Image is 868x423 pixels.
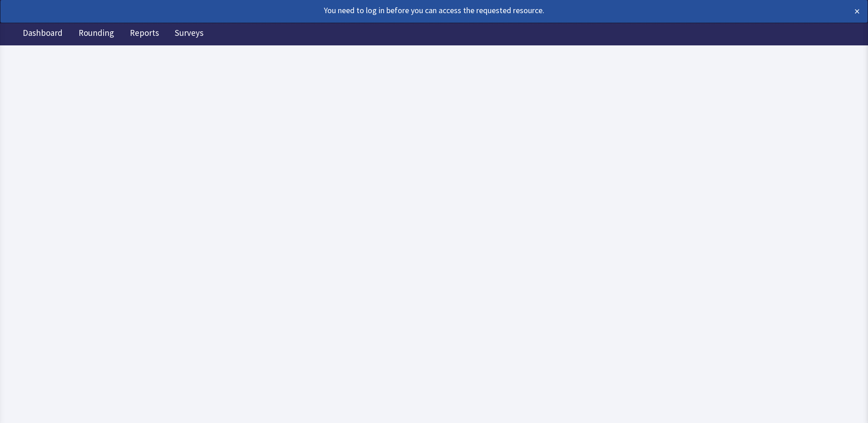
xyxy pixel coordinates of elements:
a: Reports [123,23,166,45]
div: You need to log in before you can access the requested resource. [8,4,774,17]
a: Dashboard [16,23,69,45]
a: Rounding [72,23,121,45]
a: Surveys [168,23,210,45]
button: × [854,4,860,19]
